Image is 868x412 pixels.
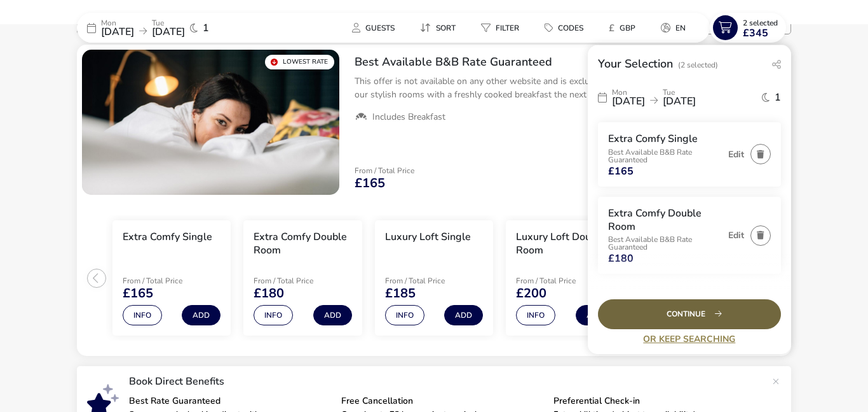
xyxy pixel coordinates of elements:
button: Info [254,305,293,325]
p: From / Total Price [123,277,213,285]
swiper-slide: 1 / 6 [106,215,237,341]
p: From / Total Price [385,277,475,285]
span: Filter [496,23,519,33]
span: £200 [516,287,546,300]
p: Best Rate Guaranteed [129,397,331,406]
span: Sort [436,23,456,33]
span: £180 [608,253,634,264]
span: £165 [123,287,153,300]
h3: Extra Comfy Double Room [254,231,351,257]
span: [DATE] [612,94,645,108]
button: en [651,18,696,37]
naf-pibe-menu-bar-item: £GBP [599,18,651,37]
button: Add [576,305,614,325]
p: Best Available B&B Rate Guaranteed [608,148,722,164]
p: From / Total Price [516,277,606,285]
span: £345 [743,28,768,38]
span: 2 Selected [743,18,778,28]
naf-pibe-menu-bar-item: Codes [534,18,599,37]
h3: Extra Comfy Single [608,132,722,146]
button: 2 Selected£345 [710,13,786,43]
span: 1 [203,23,209,33]
swiper-slide: 3 / 6 [369,215,499,341]
p: From / Total Price [355,167,414,174]
span: [DATE] [152,25,185,39]
div: Lowest Rate [265,55,334,69]
span: Includes Breakfast [372,111,445,123]
p: Book Direct Benefits [129,376,766,387]
span: Continue [667,310,712,318]
p: Preferential Check-in [553,397,756,406]
span: [DATE] [101,25,134,39]
button: Filter [471,18,529,37]
i: £ [609,22,614,34]
h3: Extra Comfy Single [123,231,212,244]
button: Info [385,305,424,325]
span: Codes [558,23,583,33]
naf-pibe-menu-bar-item: Sort [410,18,471,37]
a: Or Keep Searching [598,334,781,344]
span: Guests [365,23,395,33]
swiper-slide: 2 / 6 [237,215,368,341]
swiper-slide: 1 / 1 [82,50,339,195]
h2: Your Selection [598,56,673,71]
naf-pibe-menu-bar-item: Guests [342,18,410,37]
span: [DATE] [663,94,696,108]
span: (2 Selected) [678,60,718,70]
p: Tue [152,19,185,27]
p: From / Total Price [254,277,344,285]
span: £185 [385,287,416,300]
div: Best Available B&B Rate GuaranteedThis offer is not available on any other website and is exclusi... [344,45,791,134]
button: Add [182,305,220,325]
p: Mon [612,89,645,96]
p: Mon [101,19,134,27]
button: Codes [534,18,593,37]
h3: Extra Comfy Double Room [608,207,722,234]
button: Info [516,305,555,325]
swiper-slide: 4 / 6 [499,215,630,341]
naf-pibe-menu-bar-item: en [651,18,701,37]
span: 1 [775,92,781,103]
button: Info [123,305,162,325]
button: Add [313,305,352,325]
button: Add [444,305,483,325]
button: Sort [410,18,466,37]
p: Free Cancellation [341,397,543,406]
h2: Best Available B&B Rate Guaranteed [355,55,781,69]
button: Edit [728,150,744,159]
h3: Luxury Loft Single [385,231,471,244]
naf-pibe-menu-bar-item: Filter [471,18,534,37]
button: Guests [342,18,405,37]
span: GBP [620,23,635,33]
span: £165 [355,177,385,190]
h3: Luxury Loft Double Room [516,231,614,257]
div: Continue [598,299,781,329]
button: Edit [728,231,744,240]
p: This offer is not available on any other website and is exclusive to you! Enjoy an overnight stay... [355,75,781,101]
button: £GBP [599,18,646,37]
naf-pibe-menu-bar-item: 2 Selected£345 [710,13,791,43]
div: Mon[DATE]Tue[DATE]1 [77,13,268,43]
p: Best Available B&B Rate Guaranteed [608,236,722,251]
p: Tue [663,89,696,96]
div: Mon[DATE]Tue[DATE]1 [598,82,781,112]
span: en [675,23,686,33]
span: £180 [254,287,284,300]
span: £165 [608,166,634,176]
